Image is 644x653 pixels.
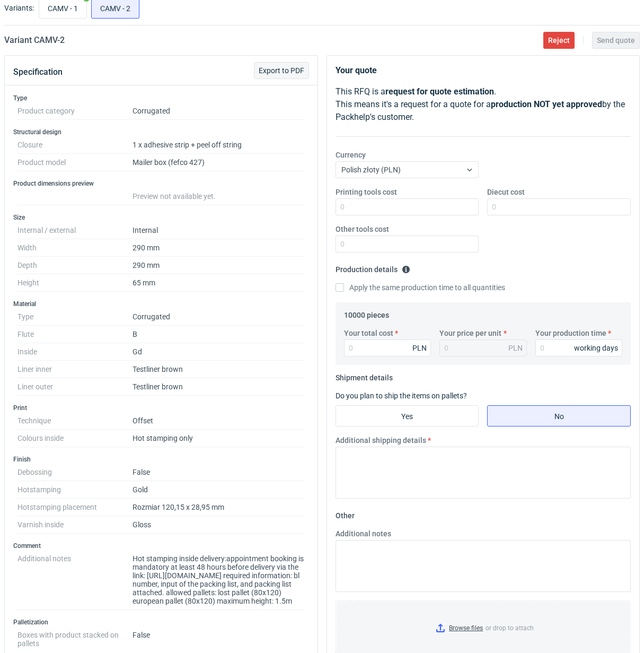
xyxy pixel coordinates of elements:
[548,37,570,44] span: Reject
[133,274,305,292] dd: 65 mm
[133,102,305,120] dd: Corrugated
[336,236,479,253] input: 0
[344,328,393,338] label: Your total cost
[597,37,635,44] span: Send quote
[17,102,133,120] dt: Product category
[13,455,309,464] h3: Finish
[592,32,640,49] button: Send quote
[17,154,133,171] dt: Product model
[133,361,305,378] dd: Testliner brown
[4,3,34,13] label: Variants:
[13,618,309,626] h3: Palletization
[336,198,479,215] input: 0
[412,343,427,353] div: PLN
[254,62,309,79] button: Export to PDF
[133,516,305,534] dd: Gloss
[336,435,426,446] label: Additional shipping details
[344,307,389,319] legend: 10000 pieces
[133,192,216,201] span: Preview not available yet.
[4,34,65,47] h2: Variant CAMV - 2
[133,343,305,361] dd: Gd
[17,343,133,361] dt: Inside
[341,166,401,174] span: Polish złoty (PLN)
[17,257,133,274] dt: Depth
[17,239,133,257] dt: Width
[336,65,377,75] strong: Your quote
[17,430,133,447] dt: Colours inside
[133,308,305,326] dd: Corrugated
[336,85,631,124] p: This RFQ is a . This means it's a request for a quote for a by the Packhelp's customer.
[133,464,305,481] dd: False
[133,257,305,274] dd: 290 mm
[17,550,133,610] dt: Additional notes
[487,405,631,426] label: No
[17,464,133,481] dt: Debossing
[508,343,523,353] div: PLN
[133,222,305,239] dd: Internal
[336,282,505,293] label: Apply the same production time to all quantities
[17,136,133,154] dt: Closure
[336,507,355,520] legend: Other
[133,626,305,648] dd: False
[17,274,133,292] dt: Height
[259,67,304,74] span: Export to PDF
[336,528,391,539] label: Additional notes
[17,499,133,516] dt: Hotstamping placement
[133,239,305,257] dd: 290 mm
[336,369,393,382] legend: Shipment details
[13,179,309,188] h3: Product dimensions preview
[344,339,431,356] input: 0
[535,339,623,356] input: 0
[336,405,479,426] label: Yes
[13,94,309,102] h3: Type
[439,328,501,338] label: Your price per unit
[17,516,133,534] dt: Varnish inside
[13,542,309,550] h3: Comment
[535,328,606,338] label: Your production time
[336,224,389,234] label: Other tools cost
[133,378,305,396] dd: Testliner brown
[336,391,467,400] label: Do you plan to ship the items on pallets?
[336,150,366,160] label: Currency
[336,187,397,197] label: Printing tools cost
[133,326,305,343] dd: B
[13,300,309,308] h3: Material
[133,499,305,516] dd: Rozmiar 120,15 x 28,95 mm
[133,154,305,171] dd: Mailer box (fefco 427)
[133,550,305,610] dd: Hot stamping inside delivery:appointment booking is mandatory at least 48 hours before delivery v...
[13,59,63,85] button: Specification
[13,404,309,412] h3: Print
[133,430,305,447] dd: Hot stamping only
[385,86,494,97] strong: request for quote estimation
[574,343,618,353] div: working days
[17,378,133,396] dt: Liner outer
[17,626,133,648] dt: Boxes with product stacked on pallets
[543,32,575,49] button: Reject
[133,136,305,154] dd: 1 x adhesive strip + peel off string
[487,187,525,197] label: Diecut cost
[491,99,602,109] strong: production NOT yet approved
[17,361,133,378] dt: Liner inner
[133,481,305,499] dd: Gold
[13,128,309,136] h3: Structural design
[17,481,133,499] dt: Hotstamping
[17,412,133,430] dt: Technique
[487,198,631,215] input: 0
[336,261,410,274] legend: Production details
[17,308,133,326] dt: Type
[17,326,133,343] dt: Flute
[17,222,133,239] dt: Internal / external
[13,213,309,222] h3: Size
[133,412,305,430] dd: Offset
